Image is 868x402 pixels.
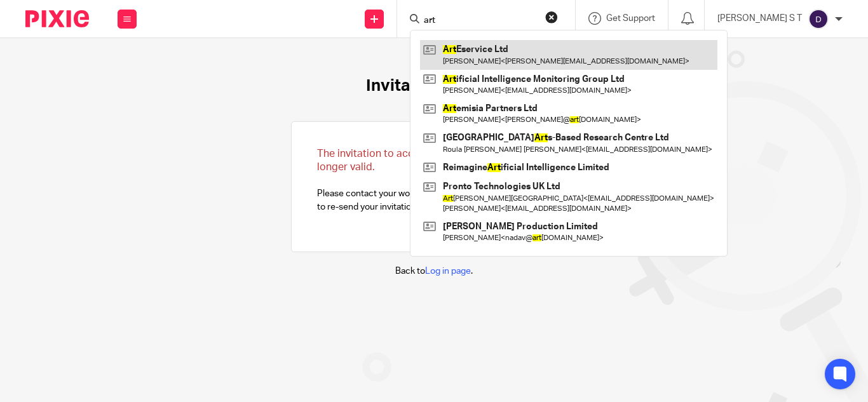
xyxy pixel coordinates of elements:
h1: Invitation expired [366,76,503,96]
img: Pixie [25,10,89,27]
p: [PERSON_NAME] S T [717,12,802,25]
input: Search [423,15,537,27]
span: The invitation to access this workspace is no longer valid. [317,149,528,172]
p: Back to . [395,265,473,278]
a: Log in page [425,267,471,276]
img: svg%3E [808,9,829,29]
p: Please contact your workspace administrator and ask them to re-send your invitation. [317,147,551,213]
button: Clear [545,11,558,23]
span: Get Support [606,14,655,23]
